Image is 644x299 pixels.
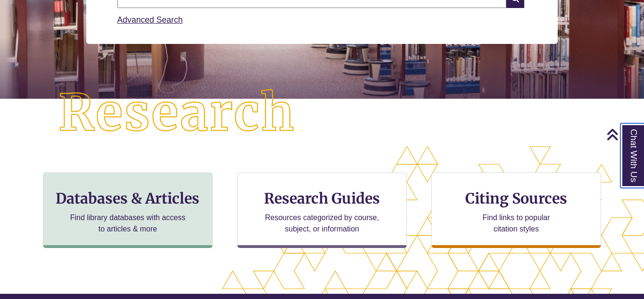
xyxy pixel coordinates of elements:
a: Back to Top [606,128,642,141]
a: Citing Sources Find links to popular citation styles [431,172,601,248]
p: Find library databases with access to articles & more [66,212,190,235]
a: Databases & Articles Find library databases with access to articles & more [43,172,213,248]
h3: Research Guides [245,189,399,207]
p: Find links to popular citation styles [471,212,562,235]
img: Research [32,63,322,164]
a: Research Guides Resources categorized by course, subject, or information [237,172,407,248]
p: Resources categorized by course, subject, or information [261,212,384,235]
a: Advanced Search [117,15,183,25]
h3: Citing Sources [459,189,574,207]
h3: Databases & Articles [51,189,205,207]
